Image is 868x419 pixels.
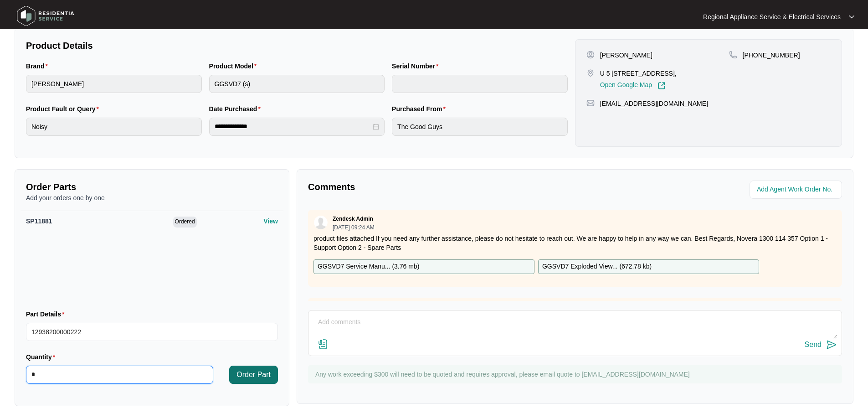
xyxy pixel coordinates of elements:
[826,339,837,350] img: send-icon.svg
[26,62,51,71] label: Brand
[600,99,708,108] p: [EMAIL_ADDRESS][DOMAIN_NAME]
[586,69,595,77] img: map-pin
[26,323,278,341] input: Part Details
[26,310,68,319] label: Part Details
[392,75,568,93] input: Serial Number
[314,216,328,229] img: user.svg
[849,15,854,19] img: dropdown arrow
[333,215,373,222] p: Zendesk Admin
[600,51,652,60] p: [PERSON_NAME]
[26,217,52,225] span: SP11881
[308,181,569,193] p: Comments
[805,341,822,349] div: Send
[318,339,329,350] img: file-attachment-doc.svg
[26,104,103,114] label: Product Fault or Query
[26,352,59,362] label: Quantity
[600,82,666,90] a: Open Google Map
[209,104,264,114] label: Date Purchased
[209,62,261,71] label: Product Model
[657,82,666,90] img: Link-External
[542,262,652,272] p: GGSVD7 Exploded View... ( 672.78 kb )
[586,51,595,59] img: user-pin
[26,181,278,193] p: Order Parts
[26,366,213,383] input: Quantity
[743,51,800,60] p: [PHONE_NUMBER]
[236,369,271,380] span: Order Part
[318,262,419,272] p: GGSVD7 Service Manu... ( 3.76 mb )
[757,184,837,195] input: Add Agent Work Order No.
[703,12,841,21] p: Regional Appliance Service & Electrical Services
[586,99,595,107] img: map-pin
[333,225,375,230] p: [DATE] 09:24 AM
[26,75,202,93] input: Brand
[229,366,278,384] button: Order Part
[26,193,278,202] p: Add your orders one by one
[263,217,278,226] p: View
[600,69,677,78] p: U 5 [STREET_ADDRESS],
[729,51,737,59] img: map-pin
[392,62,442,71] label: Serial Number
[215,122,371,131] input: Date Purchased
[392,104,449,114] label: Purchased From
[313,234,837,252] p: product files attached If you need any further assistance, please do not hesitate to reach out. W...
[26,39,568,52] p: Product Details
[209,75,385,93] input: Product Model
[392,118,568,136] input: Purchased From
[173,217,197,228] span: Ordered
[14,2,77,30] img: residentia service logo
[315,370,837,379] p: Any work exceeding $300 will need to be quoted and requires approval, please email quote to [EMAI...
[805,339,837,351] button: Send
[26,118,202,136] input: Product Fault or Query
